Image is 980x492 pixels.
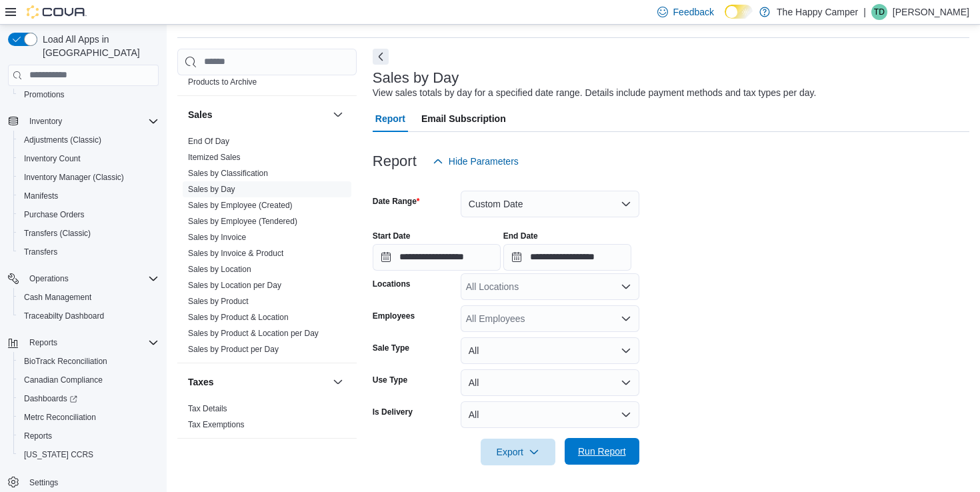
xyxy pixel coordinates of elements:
button: Operations [3,269,164,288]
input: Press the down key to open a popover containing a calendar. [503,244,631,271]
span: Metrc Reconciliation [24,412,96,423]
a: Sales by Product per Day [188,345,279,354]
span: Products to Archive [188,77,257,87]
a: BioTrack Reconciliation [19,353,113,369]
div: Sales [177,133,357,363]
span: BioTrack Reconciliation [24,356,107,367]
button: Taxes [188,375,327,389]
span: Traceabilty Dashboard [24,311,104,321]
span: Load All Apps in [GEOGRAPHIC_DATA] [37,33,159,59]
input: Press the down key to open a popover containing a calendar. [373,244,501,271]
a: Sales by Classification [188,169,268,178]
span: Dashboards [24,393,77,404]
button: Promotions [13,85,164,104]
button: Operations [24,271,74,287]
span: TD [874,4,885,20]
span: Hide Parameters [449,155,519,168]
span: Promotions [19,87,159,103]
span: Cash Management [19,289,159,305]
button: Purchase Orders [13,205,164,224]
span: Inventory Count [24,153,81,164]
span: Sales by Invoice [188,232,246,243]
button: Inventory Manager (Classic) [13,168,164,187]
button: Cash Management [13,288,164,307]
span: Inventory [24,113,159,129]
input: Dark Mode [725,5,753,19]
button: Export [481,439,555,465]
button: Metrc Reconciliation [13,408,164,427]
a: Promotions [19,87,70,103]
a: Sales by Invoice [188,233,246,242]
span: Reports [29,337,57,348]
button: Reports [13,427,164,445]
span: Sales by Product [188,296,249,307]
span: Dashboards [19,391,159,407]
a: End Of Day [188,137,229,146]
span: [US_STATE] CCRS [24,449,93,460]
button: Open list of options [621,313,631,324]
span: Manifests [24,191,58,201]
button: All [461,337,639,364]
a: Sales by Product & Location per Day [188,329,319,338]
a: Products to Archive [188,77,257,87]
a: Transfers (Classic) [19,225,96,241]
span: Sales by Location [188,264,251,275]
span: Sales by Invoice & Product [188,248,283,259]
span: Canadian Compliance [24,375,103,385]
a: Inventory Count [19,151,86,167]
button: Custom Date [461,191,639,217]
span: Purchase Orders [24,209,85,220]
a: Sales by Product [188,297,249,306]
label: Use Type [373,375,407,385]
span: Adjustments (Classic) [19,132,159,148]
h3: Sales by Day [373,70,459,86]
span: Itemized Sales [188,152,241,163]
button: Taxes [330,374,346,390]
button: [US_STATE] CCRS [13,445,164,464]
button: Settings [3,472,164,491]
span: End Of Day [188,136,229,147]
label: Locations [373,279,411,289]
label: End Date [503,231,538,241]
span: Manifests [19,188,159,204]
a: Sales by Location per Day [188,281,281,290]
span: Settings [29,477,58,488]
p: [PERSON_NAME] [893,4,969,20]
div: Products [177,58,357,95]
button: Inventory Count [13,149,164,168]
span: Reports [24,431,52,441]
button: Run Report [565,438,639,465]
button: Transfers (Classic) [13,224,164,243]
span: Settings [24,473,159,490]
span: Cash Management [24,292,91,303]
button: Hide Parameters [427,148,524,175]
span: Sales by Location per Day [188,280,281,291]
a: Metrc Reconciliation [19,409,101,425]
label: Start Date [373,231,411,241]
a: Manifests [19,188,63,204]
span: Tax Details [188,403,227,414]
button: Transfers [13,243,164,261]
span: Transfers [19,244,159,260]
p: The Happy Camper [777,4,858,20]
label: Sale Type [373,343,409,353]
a: Traceabilty Dashboard [19,308,109,324]
span: Inventory [29,116,62,127]
a: Sales by Invoice & Product [188,249,283,258]
button: Manifests [13,187,164,205]
span: Transfers [24,247,57,257]
a: Tax Exemptions [188,420,245,429]
span: Reports [24,335,159,351]
span: Sales by Day [188,184,235,195]
button: Open list of options [621,281,631,292]
label: Date Range [373,196,420,207]
a: Dashboards [13,389,164,408]
button: All [461,401,639,428]
h3: Report [373,153,417,169]
button: Adjustments (Classic) [13,131,164,149]
span: Inventory Manager (Classic) [19,169,159,185]
a: Sales by Employee (Created) [188,201,293,210]
span: Canadian Compliance [19,372,159,388]
span: Reports [19,428,159,444]
span: Sales by Product per Day [188,344,279,355]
